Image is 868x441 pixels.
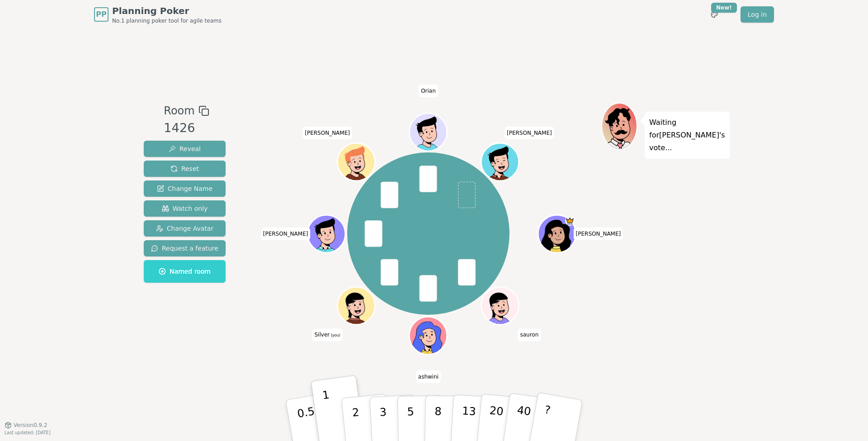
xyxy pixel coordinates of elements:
span: Planning Poker [112,5,222,17]
button: Click to change your avatar [339,288,374,323]
span: Change Name [157,184,212,193]
span: Click to change your name [261,228,311,240]
span: Reveal [169,144,201,153]
span: Click to change your name [518,328,541,341]
p: Waiting for [PERSON_NAME] 's vote... [649,116,725,154]
button: Change Name [144,180,226,197]
span: Click to change your name [505,127,554,139]
a: Log in [741,6,774,23]
button: Named room [144,260,226,283]
p: 1 [321,389,335,438]
span: Change Avatar [156,224,214,233]
span: No.1 planning poker tool for agile teams [112,17,222,24]
button: New! [706,6,722,23]
div: 1426 [164,119,209,138]
span: Last updated: [DATE] [5,430,51,435]
span: Click to change your name [302,127,352,139]
span: Click to change your name [574,228,623,240]
a: PPPlanning PokerNo.1 planning poker tool for agile teams [94,5,222,24]
button: Version0.9.2 [5,422,47,429]
span: Watch only [162,204,208,213]
span: Click to change your name [416,370,441,383]
button: Change Avatar [144,220,226,237]
span: Named room [159,267,211,276]
button: Reset [144,161,226,177]
button: Request a feature [144,240,226,256]
button: Reveal [144,141,226,157]
span: (you) [330,333,340,337]
span: Yasmin is the host [566,216,575,226]
span: Room [164,103,194,119]
button: Watch only [144,200,226,217]
span: PP [96,9,106,20]
span: Click to change your name [312,328,343,341]
div: New! [711,3,737,13]
span: Click to change your name [419,85,438,97]
span: Reset [170,164,199,173]
span: Request a feature [151,244,218,253]
span: Version 0.9.2 [14,422,47,429]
